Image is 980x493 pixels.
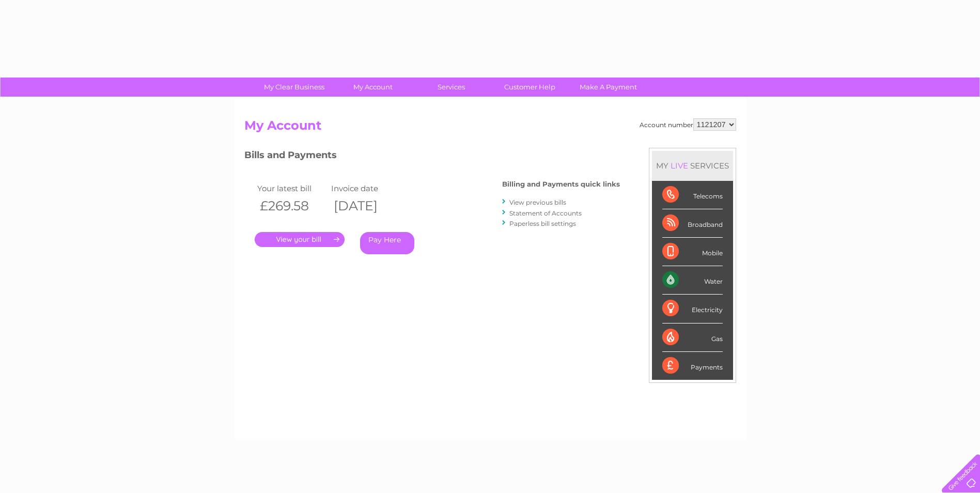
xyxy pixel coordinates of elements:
[640,118,736,131] div: Account number
[662,295,723,323] div: Electricity
[662,209,723,238] div: Broadband
[487,78,572,97] a: Customer Help
[509,209,582,217] a: Statement of Accounts
[662,323,723,352] div: Gas
[255,195,329,217] th: £269.58
[360,232,414,254] a: Pay Here
[252,78,337,97] a: My Clear Business
[409,78,494,97] a: Services
[509,220,576,227] a: Paperless bill settings
[330,78,415,97] a: My Account
[662,238,723,266] div: Mobile
[662,181,723,209] div: Telecoms
[244,148,620,166] h3: Bills and Payments
[255,181,329,195] td: Your latest bill
[255,232,345,247] a: .
[329,195,403,217] th: [DATE]
[509,198,566,206] a: View previous bills
[652,151,733,180] div: MY SERVICES
[668,161,690,171] div: LIVE
[502,180,620,188] h4: Billing and Payments quick links
[329,181,403,195] td: Invoice date
[566,78,651,97] a: Make A Payment
[244,118,736,138] h2: My Account
[662,352,723,380] div: Payments
[662,266,723,295] div: Water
